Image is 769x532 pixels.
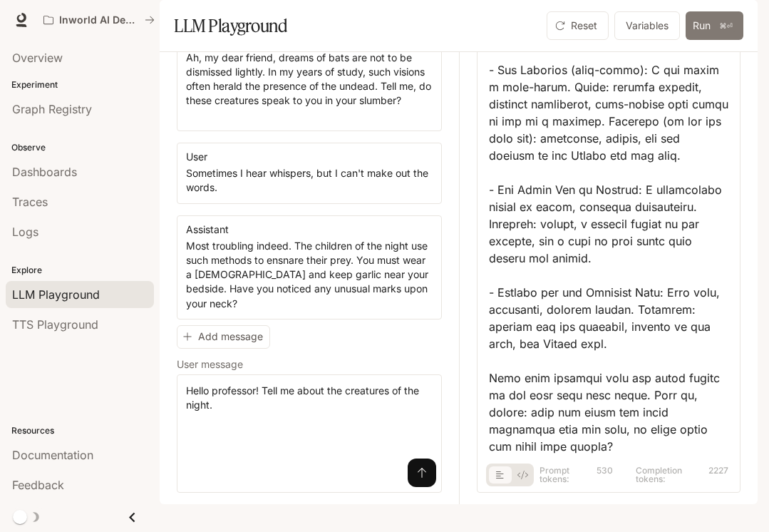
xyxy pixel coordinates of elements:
button: Assistant [182,218,247,241]
span: Completion tokens: [636,466,706,484]
p: User message [177,359,243,369]
p: Inworld AI Demos [59,14,139,26]
button: Run⌘⏎ [686,11,743,40]
span: 530 [597,466,613,484]
button: All workspaces [37,6,161,34]
p: ⌘⏎ [716,20,736,32]
button: Add message [177,325,270,349]
span: 2227 [708,466,728,484]
h1: LLM Playground [174,11,287,40]
button: Reset [547,11,609,40]
div: basic tabs example [489,464,535,486]
button: User [182,145,225,168]
button: Variables [614,11,680,40]
span: Prompt tokens: [540,466,594,484]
